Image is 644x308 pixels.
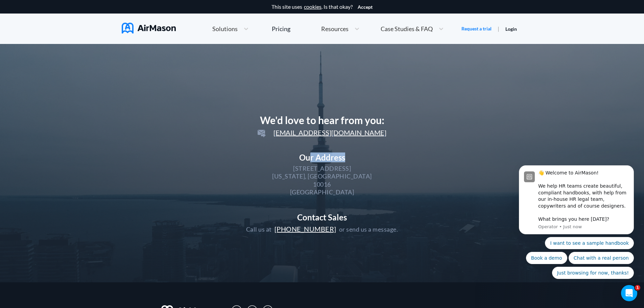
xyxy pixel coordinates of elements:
div: Pricing [272,26,290,32]
img: AirMason Logo [122,23,176,33]
iframe: Intercom live chat [621,285,637,301]
button: Accept cookies [358,4,373,10]
span: | [498,25,499,32]
a: Login [505,26,517,32]
div: 10016 [313,181,331,188]
iframe: Intercom notifications message [509,159,644,283]
img: svg+xml;base64,PD94bWwgdmVyc2lvbj0iMS4wIiBlbmNvZGluZz0idXRmLTgiPz4KPHN2ZyB3aWR0aD0iMjRweCIgaGVpZ2... [258,130,266,137]
span: [EMAIL_ADDRESS][DOMAIN_NAME] [258,128,386,137]
span: [PHONE_NUMBER] [275,225,336,233]
div: Contact Sales [246,213,398,222]
span: Case Studies & FAQ [381,26,433,32]
a: cookies [304,4,321,10]
a: [EMAIL_ADDRESS][DOMAIN_NAME] [255,130,389,136]
div: We'd love to hear from you: [246,114,398,126]
span: Resources [321,26,349,32]
div: Our Address [246,153,398,162]
span: Solutions [212,26,238,32]
a: [PHONE_NUMBER] [272,226,339,233]
a: Pricing [272,23,290,35]
div: [GEOGRAPHIC_DATA] [290,188,354,196]
div: Call us at or send us a message. [246,224,398,233]
div: [STREET_ADDRESS] [293,165,351,172]
div: [US_STATE], [GEOGRAPHIC_DATA] [272,172,372,180]
a: Request a trial [461,25,492,32]
span: 1 [635,285,640,290]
